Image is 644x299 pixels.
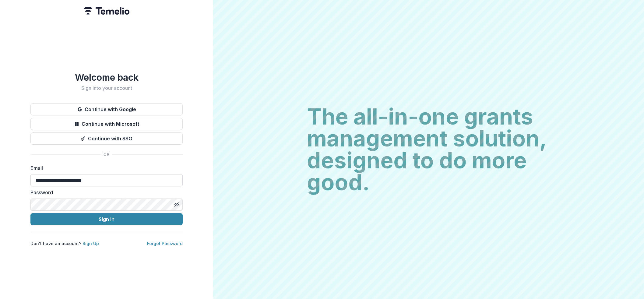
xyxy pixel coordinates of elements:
button: Continue with Google [30,103,183,115]
button: Sign In [30,213,183,225]
img: Temelio [84,7,129,15]
p: Don't have an account? [30,240,99,247]
h1: Welcome back [30,72,183,83]
label: Password [30,189,179,196]
button: Continue with SSO [30,132,183,145]
h2: Sign into your account [30,85,183,91]
button: Toggle password visibility [172,200,181,209]
label: Email [30,164,179,172]
a: Forgot Password [147,241,183,246]
button: Continue with Microsoft [30,118,183,130]
a: Sign Up [83,241,99,246]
